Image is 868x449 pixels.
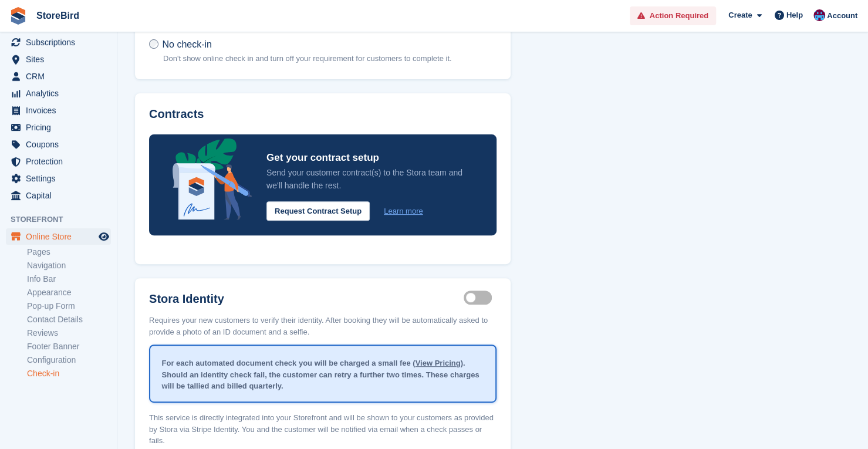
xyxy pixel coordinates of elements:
a: Pages [27,247,111,258]
a: menu [6,68,111,85]
a: menu [6,136,111,153]
a: Action Required [630,6,716,26]
input: No check-in Don't show online check in and turn off your requirement for customers to complete it. [149,39,158,49]
span: CRM [26,68,96,85]
a: menu [6,170,111,187]
h3: Contracts [149,107,497,121]
p: This service is directly integrated into your Storefront and will be shown to your customers as p... [149,405,497,447]
span: Subscriptions [26,34,96,50]
span: Coupons [26,136,96,153]
span: Create [728,9,752,21]
div: For each automated document check you will be charged a small fee ( ). Should an identity check f... [150,348,495,401]
a: View Pricing [416,359,461,367]
a: Configuration [27,355,111,366]
a: menu [6,34,111,50]
a: StoreBird [32,6,84,25]
img: Jake Wesley [813,9,825,21]
span: Invoices [26,102,96,119]
p: Get your contract setup [266,149,473,166]
p: Send your customer contract(s) to the Stora team and we'll handle the rest. [266,166,473,192]
a: menu [6,187,111,204]
span: Help [786,9,803,21]
label: Stora Identity [149,292,464,306]
p: Don't show online check in and turn off your requirement for customers to complete it. [163,53,451,65]
a: menu [6,228,111,245]
span: Settings [26,170,96,187]
a: menu [6,51,111,67]
span: Storefront [11,214,117,225]
span: Capital [26,187,96,204]
img: stora-icon-8386f47178a22dfd0bd8f6a31ec36ba5ce8667c1dd55bd0f319d3a0aa187defe.svg [9,7,27,25]
a: Navigation [27,260,111,271]
span: Protection [26,153,96,170]
a: Learn more [384,205,423,217]
a: Footer Banner [27,341,111,352]
span: Analytics [26,85,96,102]
span: Sites [26,51,96,67]
a: Info Bar [27,274,111,285]
span: Pricing [26,119,96,136]
span: Account [827,10,857,22]
span: No check-in [162,39,211,49]
a: menu [6,119,111,136]
a: Check-in [27,368,111,379]
button: Request Contract Setup [266,201,370,221]
a: Preview store [97,229,111,244]
span: Online Store [26,228,96,245]
a: Contact Details [27,314,111,325]
label: Identity proof enabled [464,297,497,299]
a: Appearance [27,287,111,298]
img: integrated-contracts-announcement-icon-4bcc16208f3049d2eff6d38435ce2bd7c70663ee5dfbe56b0d99acac82... [173,139,252,220]
a: Pop-up Form [27,301,111,312]
p: Requires your new customers to verify their identity. After booking they will be automatically as... [149,308,497,337]
a: Reviews [27,328,111,339]
a: menu [6,153,111,170]
a: menu [6,85,111,102]
a: menu [6,102,111,119]
span: Action Required [650,10,708,22]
